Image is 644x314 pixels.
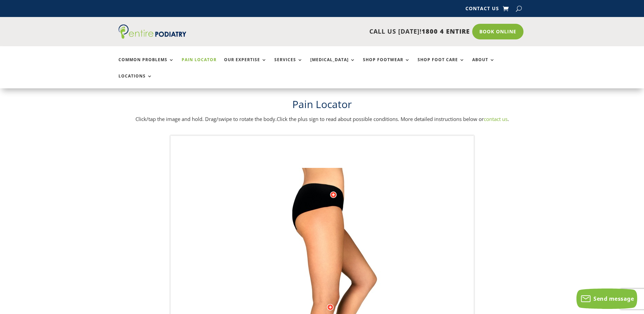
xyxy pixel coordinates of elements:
[182,57,217,72] a: Pain Locator
[484,116,508,122] a: contact us
[465,6,499,14] a: Contact Us
[213,27,470,36] p: CALL US [DATE]!
[118,33,186,40] a: Entire Podiatry
[418,57,465,72] a: Shop Foot Care
[135,116,277,122] span: Click/tap the image and hold. Drag/swipe to rotate the body.
[118,24,186,39] img: logo (1)
[472,24,523,39] a: Book Online
[472,57,495,72] a: About
[593,295,634,302] span: Send message
[118,74,152,88] a: Locations
[310,57,355,72] a: [MEDICAL_DATA]
[118,97,526,115] h1: Pain Locator
[422,27,470,35] span: 1800 4 ENTIRE
[274,57,303,72] a: Services
[224,57,267,72] a: Our Expertise
[363,57,410,72] a: Shop Footwear
[277,116,509,122] span: Click the plus sign to read about possible conditions. More detailed instructions below or .
[576,289,637,309] button: Send message
[118,57,174,72] a: Common Problems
